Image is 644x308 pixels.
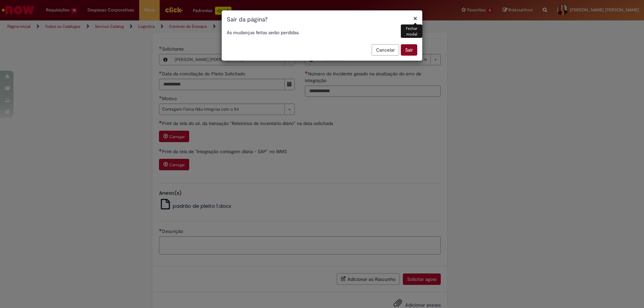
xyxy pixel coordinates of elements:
[227,29,417,36] p: As mudanças feitas serão perdidas.
[401,24,422,38] div: Fechar modal
[401,44,417,56] button: Sair
[227,15,417,24] h1: Sair da página?
[413,15,417,22] button: Fechar modal
[372,44,399,56] button: Cancelar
